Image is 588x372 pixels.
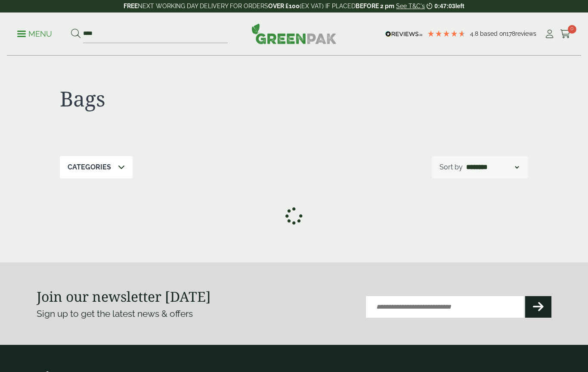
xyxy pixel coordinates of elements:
[560,30,571,38] i: Cart
[455,3,464,9] span: left
[37,287,211,306] strong: Join our newsletter [DATE]
[480,30,506,37] span: Based on
[568,25,576,34] span: 0
[356,3,394,9] strong: BEFORE 2 pm
[60,86,294,111] h1: Bags
[515,30,536,37] span: reviews
[470,30,480,37] span: 4.8
[464,162,520,172] select: Shop order
[434,3,455,9] span: 0:47:03
[506,30,515,37] span: 178
[427,30,466,38] div: 4.78 Stars
[439,162,463,172] p: Sort by
[37,307,268,321] p: Sign up to get the latest news & offers
[268,3,300,9] strong: OVER £100
[251,23,337,44] img: GreenPak Supplies
[396,3,425,9] a: See T&C's
[385,31,423,37] img: REVIEWS.io
[560,28,571,41] a: 0
[544,30,555,38] i: My Account
[68,162,111,172] p: Categories
[124,3,138,9] strong: FREE
[17,29,52,38] a: Menu
[17,29,52,39] p: Menu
